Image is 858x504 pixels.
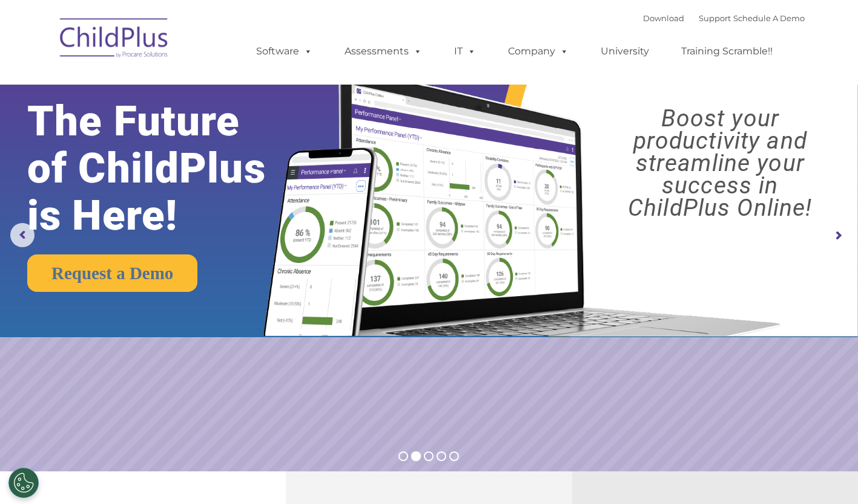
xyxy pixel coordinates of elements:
a: Training Scramble!! [669,39,785,63]
span: Phone number [168,129,220,138]
span: Last name [168,80,205,89]
a: Schedule A Demo [733,13,805,23]
a: Software [244,39,325,63]
a: Support [699,13,731,23]
a: Assessments [332,39,434,63]
a: University [589,39,661,63]
rs-layer: The Future of ChildPlus is Here! [27,98,302,239]
a: Download [643,13,684,23]
a: IT [442,39,488,63]
img: ChildPlus by Procare Solutions [54,10,175,70]
font: | [643,13,805,23]
a: Company [496,39,581,63]
button: Cookies Settings [8,468,39,498]
a: Request a Demo [27,254,197,292]
rs-layer: Boost your productivity and streamline your success in ChildPlus Online! [593,108,848,219]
